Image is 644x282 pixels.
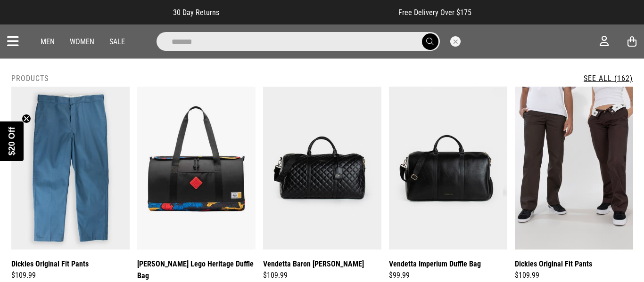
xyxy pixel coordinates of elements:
[137,87,256,250] img: Herschel Lego Heritage Duffle Bag in Multi
[450,36,461,47] button: Close search
[22,114,31,123] button: Close teaser
[11,87,130,250] img: Dickies Original Fit Pants in Blue
[263,87,381,250] img: Vendetta Baron Quilted Duffle in Black
[8,4,36,32] button: Open LiveChat chat widget
[515,258,592,270] a: Dickies Original Fit Pants
[389,258,481,270] a: Vendetta Imperium Duffle Bag
[11,258,89,270] a: Dickies Original Fit Pants
[515,87,633,250] img: Dickies Original Fit Pants in Brown
[263,258,364,270] a: Vendetta Baron [PERSON_NAME]
[515,270,633,281] div: $109.99
[398,8,471,17] span: Free Delivery Over $175
[11,74,49,83] h2: Products
[173,8,219,17] span: 30 Day Returns
[41,37,55,46] a: Men
[70,37,94,46] a: Women
[263,270,381,281] div: $109.99
[109,37,125,46] a: Sale
[389,87,507,250] img: Vendetta Imperium Duffle Bag in Black
[389,270,507,281] div: $99.99
[11,270,130,281] div: $109.99
[238,8,380,17] iframe: Customer reviews powered by Trustpilot
[584,74,633,83] a: See All (162)
[137,258,256,282] a: [PERSON_NAME] Lego Heritage Duffle Bag
[7,127,17,155] span: $20 Off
